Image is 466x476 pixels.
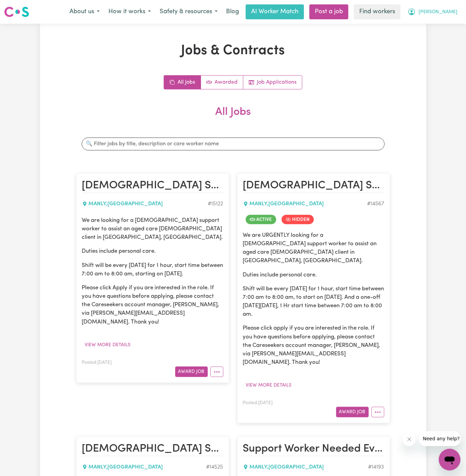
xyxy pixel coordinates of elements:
button: Award Job [336,407,369,417]
a: Careseekers logo [4,4,29,20]
span: [PERSON_NAME] [419,8,458,16]
button: Award Job [175,367,208,377]
p: We are URGENTLY looking for a [DEMOGRAPHIC_DATA] support worker to assist an aged care [DEMOGRAPH... [243,231,384,265]
p: Please click apply if you are interested in the role. If you have questions before applying, plea... [243,324,384,367]
div: Job ID #15122 [208,200,223,208]
p: Shift will be every [DATE] for 1 hour, start time between 7:00 am to 8:00 am, to start on [DATE].... [243,285,384,319]
p: Shift will be every [DATE] for 1 hour, start time between 7:00 am to 8:00 am, starting on [DATE]. [82,261,223,278]
h1: Jobs & Contracts [76,43,390,59]
img: Careseekers logo [4,6,29,18]
h2: Female Support Worker Needed In Manly, NSW [82,179,223,193]
a: All jobs [164,76,201,89]
p: We are looking for a [DEMOGRAPHIC_DATA] support worker to assist an aged care [DEMOGRAPHIC_DATA] ... [82,216,223,242]
h2: All Jobs [76,106,390,129]
p: Please click Apply if you are interested in the role. If you have questions before applying, plea... [82,284,223,326]
p: Duties include personal care. [243,271,384,279]
h2: Support Worker Needed Every Sunday Morning In Manly, NSW [243,442,384,456]
p: Duties include personal care. [82,247,223,255]
a: Post a job [309,4,348,19]
button: More options [371,407,384,417]
button: View more details [243,380,295,391]
button: My Account [403,5,462,19]
button: Safety & resources [155,5,222,19]
button: How it works [104,5,155,19]
div: MANLY , [GEOGRAPHIC_DATA] [82,200,208,208]
div: Job ID #14567 [367,200,384,208]
button: View more details [82,340,134,350]
iframe: Message from company [419,431,461,446]
div: MANLY , [GEOGRAPHIC_DATA] [82,463,206,471]
a: Active jobs [201,76,243,89]
span: Posted: [DATE] [243,401,273,405]
a: Job applications [243,76,302,89]
a: Find workers [354,4,401,19]
div: Job ID #14525 [206,463,223,471]
div: MANLY , [GEOGRAPHIC_DATA] [243,463,368,471]
div: MANLY , [GEOGRAPHIC_DATA] [243,200,367,208]
iframe: Close message [403,433,416,446]
span: Posted: [DATE] [82,360,112,365]
h2: Female Support Worker Needed Every Saturday In Manly, NSW [82,442,223,456]
span: Job is active [246,215,276,224]
button: More options [210,367,223,377]
a: AI Worker Match [246,4,304,19]
iframe: Button to launch messaging window [439,449,461,471]
button: About us [65,5,104,19]
a: Blog [222,4,243,19]
h2: Female Support Worker Needed Every Saturday In Manly, NSW [243,179,384,193]
input: 🔍 Filter jobs by title, description or care worker name [82,138,385,150]
span: Job is hidden [282,215,314,224]
div: Job ID #14193 [368,463,384,471]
